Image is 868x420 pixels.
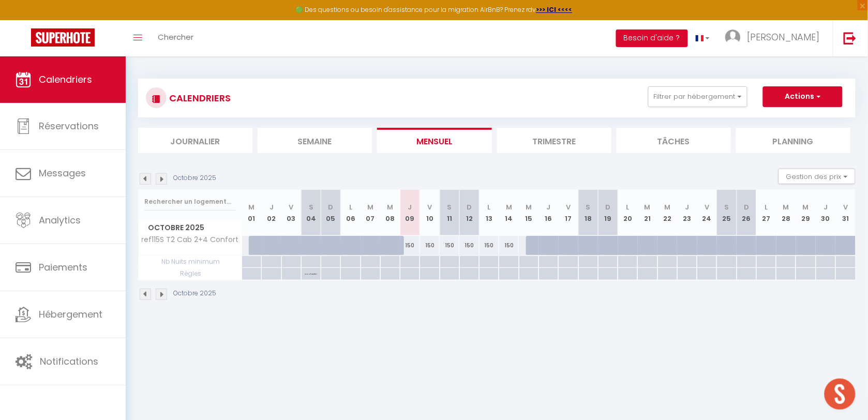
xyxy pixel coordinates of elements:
abbr: L [765,202,768,212]
abbr: V [566,202,571,212]
li: Journalier [138,128,252,153]
abbr: M [506,202,512,212]
th: 25 [717,190,737,236]
th: 21 [638,190,657,236]
th: 10 [420,190,440,236]
li: Tâches [617,128,731,153]
th: 16 [538,190,558,236]
th: 07 [361,190,380,236]
th: 24 [697,190,717,236]
span: Paiements [39,261,87,274]
abbr: V [428,202,432,212]
th: 27 [756,190,776,236]
abbr: S [309,202,313,212]
div: 150 [459,236,479,255]
th: 04 [301,190,321,236]
th: 02 [262,190,281,236]
abbr: S [447,202,452,212]
th: 06 [341,190,361,236]
abbr: D [328,202,334,212]
abbr: L [349,202,352,212]
abbr: J [270,202,274,212]
abbr: J [685,202,689,212]
abbr: J [408,202,412,212]
span: Hébergement [39,308,102,321]
abbr: M [664,202,670,212]
abbr: D [467,202,472,212]
abbr: M [526,202,532,212]
th: 09 [400,190,420,236]
p: Octobre 2025 [173,289,216,298]
li: Mensuel [377,128,491,153]
abbr: S [586,202,591,212]
button: Filtrer par hébergement [648,86,747,107]
th: 17 [559,190,578,236]
abbr: M [249,202,255,212]
div: 150 [400,236,420,255]
div: 150 [480,236,499,255]
span: Octobre 2025 [139,220,242,235]
abbr: M [367,202,373,212]
span: Règles [139,268,242,279]
abbr: S [725,202,729,212]
span: Analytics [39,214,81,227]
p: No Checkin [305,268,317,278]
abbr: D [744,202,749,212]
th: 14 [499,190,519,236]
li: Trimestre [497,128,611,153]
span: ref115S T2 Cab 2+4 Confort [140,236,239,244]
th: 13 [480,190,499,236]
th: 26 [737,190,756,236]
img: Super Booking [31,28,95,47]
th: 29 [796,190,816,236]
th: 08 [380,190,400,236]
th: 03 [281,190,301,236]
a: Chercher [150,20,201,56]
abbr: J [547,202,551,212]
li: Semaine [258,128,372,153]
span: Calendriers [39,73,92,86]
th: 11 [440,190,459,236]
li: Planning [736,128,850,153]
abbr: M [803,202,809,212]
th: 19 [598,190,618,236]
th: 22 [657,190,677,236]
span: [PERSON_NAME] [747,31,820,43]
th: 31 [835,190,856,236]
th: 20 [618,190,638,236]
th: 18 [578,190,598,236]
div: 150 [440,236,459,255]
th: 01 [242,190,262,236]
th: 15 [519,190,538,236]
h3: CALENDRIERS [167,86,231,110]
abbr: M [387,202,393,212]
th: 28 [776,190,796,236]
th: 12 [459,190,479,236]
th: 23 [677,190,697,236]
span: Nb Nuits minimum [139,256,242,267]
abbr: L [488,202,491,212]
p: Octobre 2025 [173,173,216,183]
abbr: V [705,202,709,212]
abbr: V [843,202,848,212]
abbr: V [289,202,294,212]
abbr: M [645,202,651,212]
button: Besoin d'aide ? [616,29,688,47]
a: >>> ICI <<<< [536,5,573,14]
div: 150 [499,236,519,255]
button: Gestion des prix [779,169,856,184]
span: Réservations [39,119,99,132]
span: Messages [39,167,86,179]
span: Chercher [158,32,193,42]
img: ... [725,29,741,45]
th: 05 [321,190,341,236]
button: Actions [763,86,843,107]
div: 150 [420,236,440,255]
span: Notifications [40,355,98,368]
abbr: M [783,202,789,212]
img: logout [844,32,857,44]
div: Ouvrir le chat [825,379,856,410]
abbr: L [626,202,630,212]
a: ... [PERSON_NAME] [717,20,833,56]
